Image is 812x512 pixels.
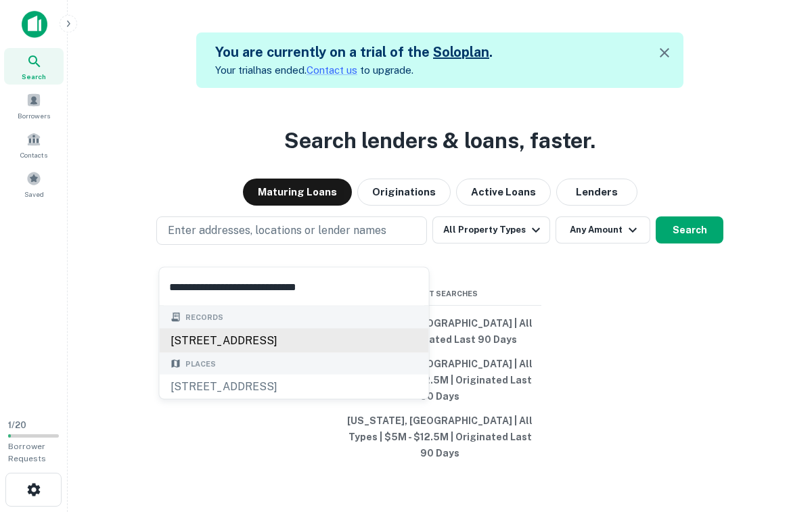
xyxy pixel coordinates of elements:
button: [US_STATE], [GEOGRAPHIC_DATA] | All Types | $5M - $12.5M | Originated Last 90 Days [338,409,541,465]
span: Contacts [20,149,47,160]
h5: You are currently on a trial of the . [215,42,493,62]
span: Borrower Requests [8,442,46,463]
img: capitalize-icon.png [22,11,47,38]
button: Enter addresses, locations or lender names [156,216,427,245]
button: Lenders [556,179,637,206]
div: [STREET_ADDRESS] [160,328,429,352]
a: Borrowers [4,87,64,124]
a: Contact us [307,64,357,76]
button: Any Amount [556,216,650,243]
button: [US_STATE], [GEOGRAPHIC_DATA] | All Types | $5M - $12.5M | Originated Last 90 Days [338,352,541,409]
p: Enter addresses, locations or lender names [168,223,386,239]
a: Search [4,48,64,85]
iframe: Chat Widget [744,404,812,469]
button: All Property Types [432,216,550,243]
h3: Search lenders & loans, faster. [284,124,595,157]
span: Records [185,312,223,323]
span: Borrowers [18,110,50,121]
span: Search [22,71,46,82]
button: Active Loans [456,179,551,206]
a: Soloplan [433,44,489,60]
button: [US_STATE], [GEOGRAPHIC_DATA] | All Types | Originated Last 90 Days [338,311,541,352]
span: Places [185,358,216,369]
span: Recent Searches [338,288,541,300]
button: Search [656,216,723,243]
button: Maturing Loans [243,179,352,206]
span: Saved [24,189,44,200]
span: 1 / 20 [8,420,26,430]
a: Saved [4,166,64,202]
div: [STREET_ADDRESS] [160,375,429,399]
a: Contacts [4,126,64,163]
p: Your trial has ended. to upgrade. [215,62,493,78]
button: Originations [357,179,451,206]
